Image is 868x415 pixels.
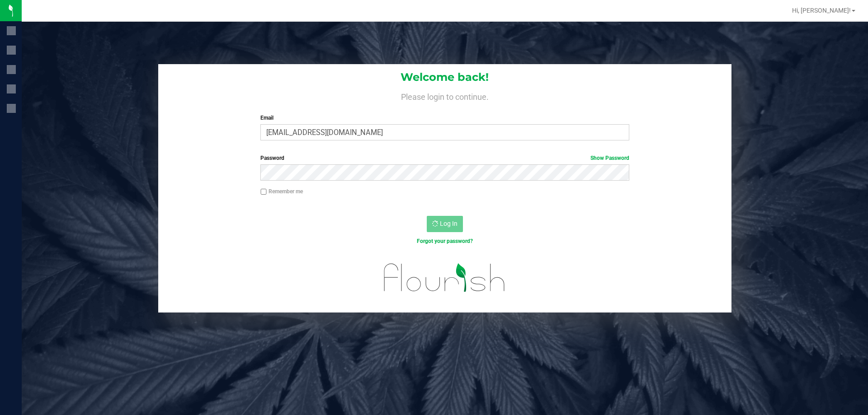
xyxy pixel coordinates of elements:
[260,189,267,195] input: Remember me
[260,187,303,196] label: Remember me
[590,155,629,161] a: Show Password
[427,216,463,232] button: Log In
[158,90,731,101] h4: Please login to continue.
[373,255,516,301] img: flourish_logo.svg
[260,155,284,161] span: Password
[158,71,731,83] h1: Welcome back!
[792,7,851,14] span: Hi, [PERSON_NAME]!
[417,238,473,244] a: Forgot your password?
[260,114,629,122] label: Email
[440,220,458,227] span: Log In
